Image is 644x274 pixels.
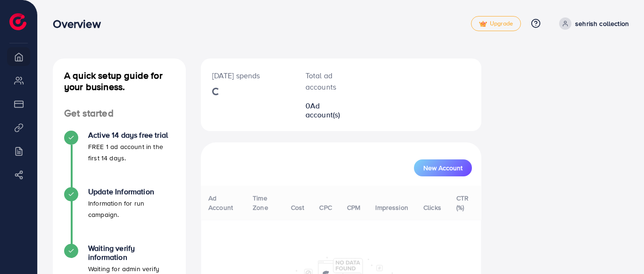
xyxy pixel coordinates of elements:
p: sehrish collection [575,18,629,29]
h4: A quick setup guide for your business. [53,70,186,92]
a: tickUpgrade [471,16,521,31]
span: Ad account(s) [305,100,340,120]
h4: Waiting verify information [88,244,174,262]
li: Update Information [53,187,186,244]
img: logo [9,13,26,30]
img: tick [479,21,487,27]
h3: Overview [53,17,108,31]
span: Upgrade [479,20,513,27]
span: New Account [423,165,462,171]
a: sehrish collection [555,17,629,30]
p: FREE 1 ad account in the first 14 days. [88,141,174,164]
h2: 0 [305,101,353,119]
h4: Get started [53,108,186,119]
p: Total ad accounts [305,70,353,92]
li: Active 14 days free trial [53,131,186,187]
h4: Active 14 days free trial [88,131,174,140]
p: [DATE] spends [212,70,283,81]
button: New Account [414,159,472,176]
p: Information for run campaign. [88,198,174,220]
h4: Update Information [88,187,174,196]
